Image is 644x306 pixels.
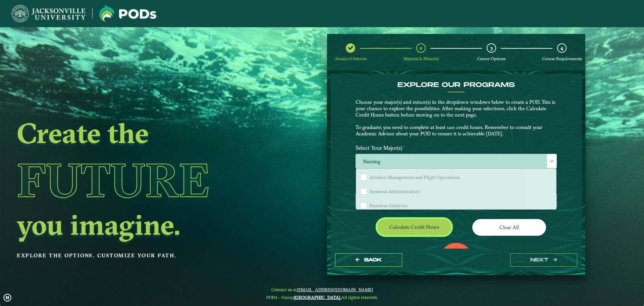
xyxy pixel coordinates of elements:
li: Business Analytics [356,198,556,212]
h2: Create the [17,119,273,147]
span: Area(s) of Interest [335,56,367,61]
h4: EXPLORE OUR PROGRAMS [356,81,557,89]
button: Back [335,253,402,267]
p: Explore the options. Customize your path. [17,251,273,261]
h1: Future [17,149,273,211]
p: Please select at least one Major [356,170,557,177]
button: Clear All [472,219,546,235]
span: Major(s) & Minor(s) [404,56,439,61]
span: Career Options [477,56,505,61]
a: [GEOGRAPHIC_DATA]. [294,295,341,300]
span: Business Analytics [369,203,408,209]
span: Nursing [356,154,556,169]
label: Select Your Major(s) [351,142,562,154]
button: Calculate credit hours [377,219,451,235]
label: Select Your Minor(s) [351,181,562,193]
p: Choose your major(s) and minor(s) in the dropdown windows below to create a POD. This is your cha... [356,99,557,137]
li: Business Administration [356,184,556,199]
img: Jacksonville University logo [12,5,86,22]
span: 2 [420,45,422,51]
h2: you imagine. [17,211,273,239]
button: next [510,253,577,267]
span: 4 [560,45,563,51]
img: Jacksonville University logo [99,5,156,22]
span: 3 [490,45,493,51]
li: Aviation Management and Flight Operations [356,170,556,184]
span: Contact us at [266,287,378,292]
span: Aviation Management and Flight Operations [369,174,460,180]
span: Back [364,257,382,263]
span: Business Administration [369,188,420,194]
span: PODs - ©2025 All rights reserved. [266,295,378,300]
sup: ⋆ [402,144,405,149]
a: [EMAIL_ADDRESS][DOMAIN_NAME] [297,287,373,292]
span: Course Requirements [542,56,582,61]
